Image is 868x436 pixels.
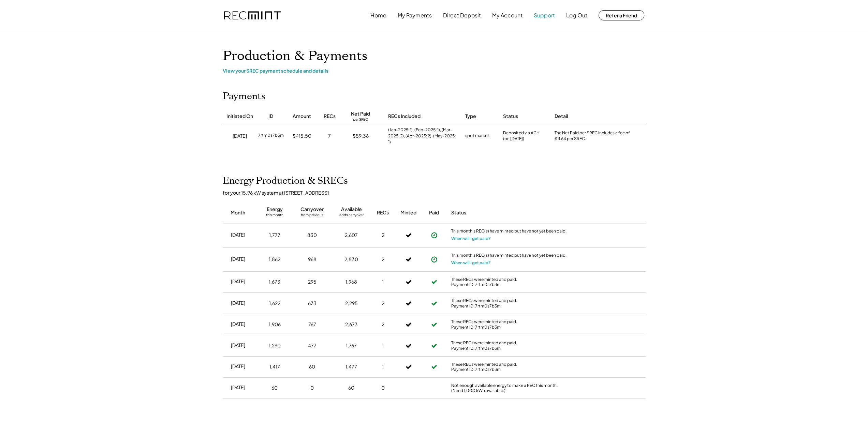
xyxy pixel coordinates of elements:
[429,230,439,240] button: Payment approved, but not yet initiated.
[308,300,317,307] div: 673
[344,256,358,263] div: 2,830
[231,231,245,238] div: [DATE]
[328,133,331,139] div: 7
[309,363,315,370] div: 60
[382,363,384,370] div: 1
[451,235,491,242] button: When will I get paid?
[346,342,357,349] div: 1,767
[269,342,281,349] div: 1,290
[492,9,523,22] button: My Account
[269,232,280,239] div: 1,777
[351,110,370,117] div: Net Paid
[301,213,323,220] div: from previous
[345,232,358,239] div: 2,607
[231,278,245,285] div: [DATE]
[377,209,389,216] div: RECs
[231,384,245,391] div: [DATE]
[231,321,245,328] div: [DATE]
[233,133,247,139] div: [DATE]
[345,321,358,328] div: 2,673
[341,206,362,213] div: Available
[465,113,476,120] div: Type
[267,206,283,213] div: Energy
[443,9,481,22] button: Direct Deposit
[231,342,245,349] div: [DATE]
[266,213,283,220] div: this month
[307,232,317,239] div: 830
[555,130,633,142] div: The Net Paid per SREC includes a fee of $11.64 per SREC.
[353,133,369,139] div: $59.36
[293,113,311,120] div: Amount
[308,342,317,349] div: 477
[451,298,567,309] div: These RECs were minted and paid. Payment ID: 7rtm0s7b3m
[451,340,567,351] div: These RECs were minted and paid. Payment ID: 7rtm0s7b3m
[400,209,416,216] div: Minted
[223,190,652,196] div: for your 15.96 kW system at [STREET_ADDRESS]
[534,9,555,22] button: Support
[370,9,386,22] button: Home
[269,363,280,370] div: 1,417
[258,133,284,139] div: 7rtm0s7b3m
[223,48,646,64] h1: Production & Payments
[268,113,273,120] div: ID
[223,67,646,74] div: View your SREC payment schedule and details
[382,321,384,328] div: 2
[226,113,253,120] div: Initiated On
[324,113,336,120] div: RECs
[345,279,357,285] div: 1,968
[308,321,316,328] div: 767
[382,232,384,239] div: 2
[310,385,314,391] div: 0
[231,363,245,370] div: [DATE]
[223,91,265,102] h2: Payments
[269,256,280,263] div: 1,862
[451,383,567,393] div: Not enough available energy to make a REC this month. (Need 1,000 kWh available.)
[451,319,567,330] div: These RECs were minted and paid. Payment ID: 7rtm0s7b3m
[465,133,489,139] div: spot market
[308,279,317,285] div: 295
[223,175,348,187] h2: Energy Production & SRECs
[451,228,567,235] div: This month's REC(s) have minted but have not yet been paid.
[345,363,357,370] div: 1,477
[382,300,384,307] div: 2
[451,362,567,372] div: These RECs were minted and paid. Payment ID: 7rtm0s7b3m
[293,133,311,139] div: $415.50
[231,209,245,216] div: Month
[398,9,432,22] button: My Payments
[599,10,644,20] button: Refer a Friend
[231,256,245,262] div: [DATE]
[269,279,280,285] div: 1,673
[451,277,567,287] div: These RECs were minted and paid. Payment ID: 7rtm0s7b3m
[429,254,439,265] button: Payment approved, but not yet initiated.
[348,385,354,391] div: 60
[382,342,384,349] div: 1
[300,206,324,213] div: Carryover
[429,209,439,216] div: Paid
[224,11,281,20] img: recmint-logotype%403x.png
[231,300,245,306] div: [DATE]
[503,113,518,120] div: Status
[388,113,421,120] div: RECs Included
[339,213,364,220] div: adds carryover
[382,279,384,285] div: 1
[381,385,385,391] div: 0
[451,259,491,266] button: When will I get paid?
[269,321,281,328] div: 1,906
[555,113,568,120] div: Detail
[566,9,587,22] button: Log Out
[271,385,278,391] div: 60
[382,256,384,263] div: 2
[353,117,368,122] div: per SREC
[269,300,280,307] div: 1,622
[503,130,540,142] div: Deposited via ACH (on [DATE])
[345,300,358,307] div: 2,295
[451,209,567,216] div: Status
[451,253,567,259] div: This month's REC(s) have minted but have not yet been paid.
[388,127,458,145] div: (Jan-2025: 1), (Feb-2025: 1), (Mar-2025: 2), (Apr-2025: 2), (May-2025: 1)
[308,256,317,263] div: 968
